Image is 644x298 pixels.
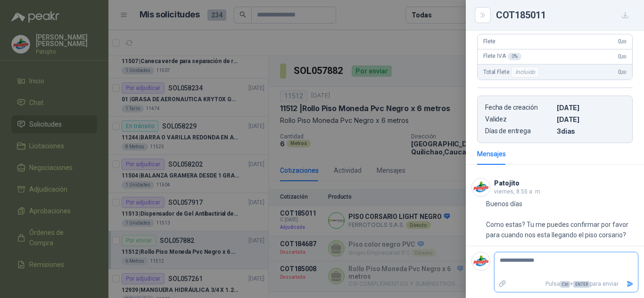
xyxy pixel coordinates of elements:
h3: Patojito [494,181,520,186]
p: [DATE] [557,104,625,112]
span: ,00 [621,70,627,75]
p: Fecha de creación [485,104,553,112]
img: Company Logo [472,178,490,196]
button: Enviar [622,276,638,292]
div: Incluido [511,66,539,78]
p: [DATE] [557,115,625,123]
span: 0 [618,53,627,60]
p: 3 dias [557,127,625,135]
span: ,00 [621,54,627,59]
p: Pulsa + para enviar [511,276,623,292]
img: Company Logo [472,252,490,270]
span: ,00 [621,39,627,44]
p: Validez [485,115,553,123]
span: 0 [618,69,627,75]
span: Ctrl [560,281,570,288]
span: Flete [483,38,495,45]
span: Flete IVA [483,53,521,60]
label: Adjuntar archivos [495,276,511,292]
span: ENTER [573,281,590,288]
span: Total Flete [483,66,541,78]
p: Días de entrega [485,127,553,135]
div: Mensajes [477,149,506,159]
div: COT185011 [496,8,633,23]
span: viernes, 8:55 a. m. [494,188,542,195]
span: 0 [618,38,627,45]
div: 0 % [508,53,521,60]
button: Close [477,9,488,21]
p: Buenos días Como estas? Tu me puedes confirmar por favor para cuando nos esta llegando el piso co... [486,199,638,240]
